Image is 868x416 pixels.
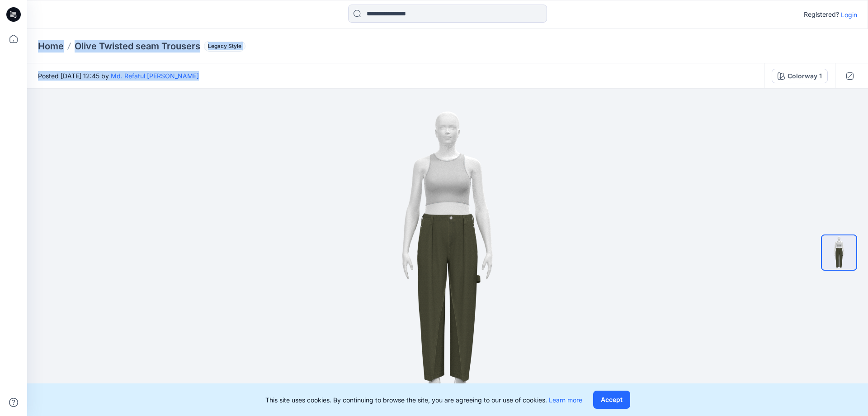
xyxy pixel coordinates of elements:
button: Legacy Style [200,40,245,53]
p: Olive Twisted seam Trousers [75,40,200,53]
p: Registered? [804,9,839,20]
img: eyJhbGciOiJIUzI1NiIsImtpZCI6IjAiLCJzbHQiOiJzZXMiLCJ0eXAiOiJKV1QifQ.eyJkYXRhIjp7InR5cGUiOiJzdG9yYW... [301,105,594,400]
span: Posted [DATE] 12:45 by [38,71,199,81]
p: Login [841,10,857,19]
a: Home [38,40,64,53]
div: Colorway 1 [788,71,822,81]
span: Legacy Style [204,41,245,52]
button: Colorway 1 [772,69,828,83]
button: Accept [593,391,630,409]
img: image-23-09-2025-06:45:26 [822,235,856,270]
a: Learn more [549,396,582,404]
p: This site uses cookies. By continuing to browse the site, you are agreeing to our use of cookies. [265,395,582,405]
a: Md. Refatul [PERSON_NAME] [111,72,199,80]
